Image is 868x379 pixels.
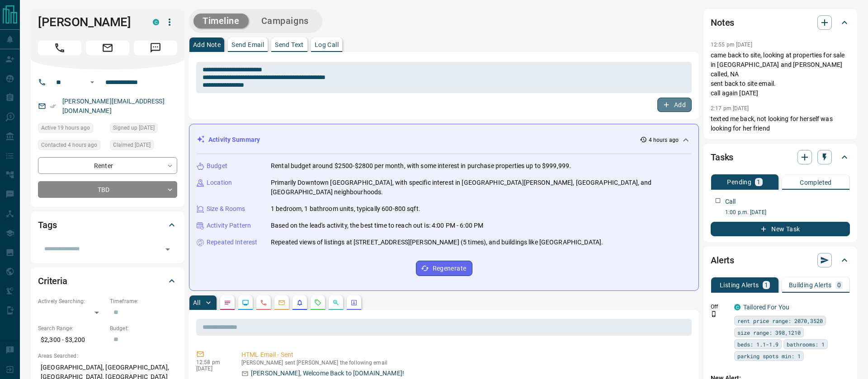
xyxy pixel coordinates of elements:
span: beds: 1.1-1.9 [737,340,778,349]
button: Add [657,98,692,112]
p: 1:00 p.m. [DATE] [725,208,850,216]
button: Campaigns [252,14,318,28]
button: Open [87,77,98,88]
p: 1 [764,282,768,288]
div: Alerts [711,249,850,271]
svg: Listing Alerts [296,299,303,306]
svg: Emails [278,299,285,306]
p: Log Call [315,42,339,48]
div: Tasks [711,146,850,168]
div: Renter [38,157,177,174]
svg: Notes [224,299,231,306]
svg: Calls [260,299,267,306]
span: Active 19 hours ago [41,123,90,132]
p: Search Range: [38,324,105,332]
div: Tue Sep 19 2023 [110,123,177,136]
p: Off [711,303,729,311]
span: bathrooms: 1 [787,340,825,349]
p: Activity Summary [208,135,260,145]
p: Activity Pattern [207,221,251,230]
p: Timeframe: [110,297,177,305]
p: Listing Alerts [720,282,759,288]
button: Regenerate [416,261,472,276]
span: size range: 398,1210 [737,328,801,337]
p: Repeated views of listings at [STREET_ADDRESS][PERSON_NAME] (5 times), and buildings like [GEOGRA... [271,238,603,247]
div: Tue Sep 16 2025 [38,140,105,153]
p: 12:55 pm [DATE] [711,42,752,48]
span: Call [38,41,81,55]
div: Tags [38,214,177,236]
p: HTML Email - Sent [241,350,688,360]
p: Areas Searched: [38,352,177,360]
div: Notes [711,12,850,33]
p: Building Alerts [789,282,832,288]
div: TBD [38,181,177,198]
span: Email [86,41,129,55]
h2: Notes [711,15,734,30]
p: Completed [800,179,832,186]
h1: [PERSON_NAME] [38,15,139,29]
div: Activity Summary4 hours ago [197,131,691,148]
span: Message [134,41,177,55]
p: Repeated Interest [207,238,257,247]
p: [PERSON_NAME], Welcome Back to [DOMAIN_NAME]! [251,369,404,378]
h2: Alerts [711,253,734,267]
p: Primarily Downtown [GEOGRAPHIC_DATA], with specific interest in [GEOGRAPHIC_DATA][PERSON_NAME], [... [271,178,691,197]
span: rent price range: 2070,3520 [737,316,823,325]
p: Budget [207,161,227,171]
a: Tailored For You [743,304,789,311]
p: Pending [727,179,751,185]
svg: Opportunities [332,299,340,306]
h2: Criteria [38,274,67,288]
svg: Agent Actions [350,299,358,306]
p: 0 [837,282,841,288]
a: [PERSON_NAME][EMAIL_ADDRESS][DOMAIN_NAME] [62,98,165,114]
div: Criteria [38,270,177,292]
span: Contacted 4 hours ago [41,140,97,150]
p: Based on the lead's activity, the best time to reach out is: 4:00 PM - 6:00 PM [271,221,483,230]
div: condos.ca [153,19,159,25]
p: [PERSON_NAME] sent [PERSON_NAME] the following email [241,360,688,366]
p: Send Text [275,42,304,48]
svg: Push Notification Only [711,311,717,317]
p: 12:58 pm [196,359,228,365]
p: Call [725,197,736,206]
p: [DATE] [196,365,228,372]
h2: Tags [38,218,57,232]
button: New Task [711,222,850,236]
div: condos.ca [734,304,741,310]
p: Location [207,178,232,187]
span: Claimed [DATE] [113,140,151,150]
p: 1 bedroom, 1 bathroom units, typically 600-800 sqft. [271,204,420,214]
p: $2,300 - $3,200 [38,332,105,347]
p: Budget: [110,324,177,332]
p: came back to site, looking at properties for sale in [GEOGRAPHIC_DATA] and [PERSON_NAME] called, ... [711,51,850,98]
p: Size & Rooms [207,204,245,214]
p: Actively Searching: [38,297,105,305]
h2: Tasks [711,150,733,164]
svg: Lead Browsing Activity [242,299,249,306]
p: texted me back, not looking for herself was looking for her friend [711,114,850,133]
p: Send Email [231,42,264,48]
span: parking spots min: 1 [737,351,801,360]
div: Mon Sep 15 2025 [38,123,105,136]
svg: Email Verified [50,103,56,109]
p: Add Note [193,42,221,48]
p: 4 hours ago [649,136,679,144]
svg: Requests [314,299,321,306]
div: Tue Sep 19 2023 [110,140,177,153]
p: Rental budget around $2500-$2800 per month, with some interest in purchase properties up to $999,... [271,161,571,171]
p: All [193,299,200,306]
span: Signed up [DATE] [113,123,155,132]
p: 2:17 pm [DATE] [711,105,749,112]
p: 1 [757,179,760,185]
button: Timeline [193,14,249,28]
button: Open [161,243,174,256]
